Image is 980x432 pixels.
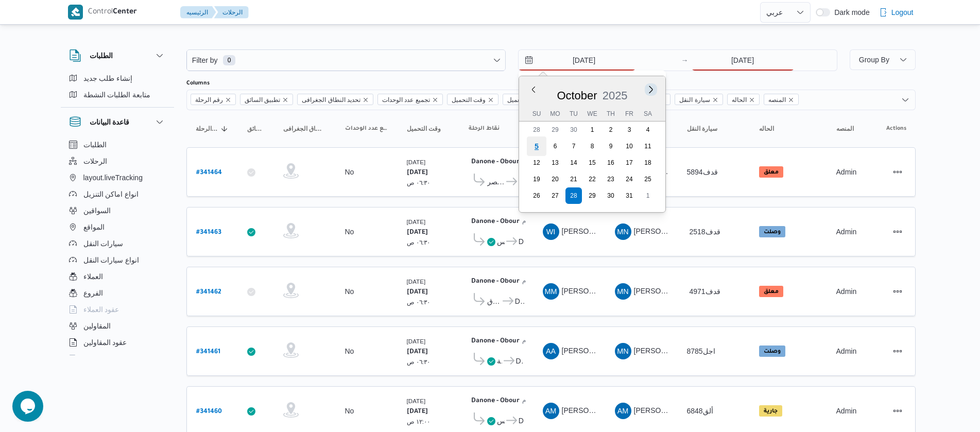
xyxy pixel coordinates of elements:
[640,122,656,138] div: day-4
[186,79,210,88] label: Columns
[543,343,559,359] div: Albadraoi Abadalsadq Rafaai
[562,347,621,355] span: [PERSON_NAME]
[759,345,785,357] span: وصلت
[487,176,505,188] span: قسم أول مدينة نصر
[382,94,430,106] span: تجميع عدد الوحدات
[889,343,906,359] button: Actions
[61,136,174,359] div: قاعدة البيانات
[584,171,600,187] div: day-22
[836,287,857,296] span: Admin
[764,94,799,105] span: المنصه
[345,167,354,177] div: No
[196,169,222,177] b: # 341464
[196,289,221,296] b: # 341462
[195,94,223,106] span: رقم الرحلة
[640,154,656,171] div: day-18
[836,125,854,133] span: المنصه
[196,404,222,418] a: #341460
[407,408,428,416] b: [DATE]
[557,89,597,102] span: October
[528,187,545,204] div: day-26
[471,218,520,226] b: Danone - Obour
[565,154,582,171] div: day-14
[83,237,124,250] span: سيارات النقل
[407,349,428,356] b: [DATE]
[687,168,718,176] span: قدف5894
[432,97,438,103] button: Remove تجميع عدد الوحدات from selection in this group
[562,406,621,414] span: [PERSON_NAME]
[901,96,909,104] button: Open list of options
[345,125,388,133] span: تجميع عدد الوحدات
[407,278,426,285] small: [DATE]
[584,122,600,138] div: day-1
[65,153,170,169] button: الرحلات
[83,287,103,299] span: الفروع
[407,398,426,404] small: [DATE]
[519,235,524,248] span: Danone - Obour
[407,299,431,305] small: ٠٦:٣٠ ص
[547,138,563,154] div: day-6
[615,343,631,359] div: Maina Najib Shfiq Qladah
[345,406,354,416] div: No
[345,347,354,356] div: No
[602,89,627,102] span: 2025
[113,8,137,16] b: Center
[471,159,520,166] b: Danone - Obour
[621,107,638,121] div: Fr
[220,125,229,133] svg: Sorted in descending order
[65,268,170,285] button: العملاء
[634,347,710,355] span: [PERSON_NAME] قلاده
[528,122,545,138] div: day-28
[83,89,151,101] span: متابعة الطلبات النشطة
[603,122,619,138] div: day-2
[407,125,441,133] span: وقت التحميل
[601,89,628,102] div: Button. Open the year selector. 2025 is currently selected.
[68,5,83,20] img: X8yXhbKr1z7QwAAAABJRU5ErkJggg==
[621,138,638,154] div: day-10
[545,283,557,300] span: MM
[836,407,857,415] span: Admin
[83,336,127,349] span: عقود المقاولين
[562,227,690,235] span: [PERSON_NAME] ال[PERSON_NAME]
[687,125,717,133] span: سيارة النقل
[830,8,869,16] span: Dark mode
[759,286,783,297] span: معلق
[243,120,269,137] button: تطبيق السائق
[621,171,638,187] div: day-24
[764,229,781,235] b: وصلت
[547,154,563,171] div: day-13
[565,138,582,154] div: day-7
[584,154,600,171] div: day-15
[83,171,143,184] span: layout.liveTracking
[196,229,221,236] b: # 341463
[191,94,236,105] span: رقم الرحلة
[527,122,657,204] div: month-2025-10
[497,235,505,248] span: قسم عين شمس
[196,349,220,356] b: # 341461
[83,72,133,84] span: إنشاء طلب جديد
[850,49,916,70] button: Group By
[687,407,713,415] span: ألق6848
[65,136,170,153] button: الطلبات
[889,164,906,180] button: Actions
[519,50,635,71] input: Press the down key to enter a popover containing a calendar. Press the escape key to close the po...
[690,287,720,296] span: 4971قدف
[889,223,906,240] button: Actions
[764,408,778,414] b: جارية
[452,94,486,106] span: وقت التحميل
[180,6,216,19] button: الرئيسيه
[515,295,524,307] span: Danone - Obour
[603,187,619,204] div: day-30
[192,120,233,137] button: رقم الرحلةSorted in descending order
[487,295,501,307] span: قسم الشروق
[859,56,889,64] span: Group By
[471,338,520,345] b: Danone - Obour
[526,136,546,156] div: day-5
[279,120,331,137] button: تحديد النطاق الجغرافى
[497,414,505,427] span: قسم عين شمس
[83,353,126,365] span: اجهزة التليفون
[584,187,600,204] div: day-29
[565,171,582,187] div: day-21
[621,122,638,138] div: day-3
[69,116,166,128] button: قاعدة البيانات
